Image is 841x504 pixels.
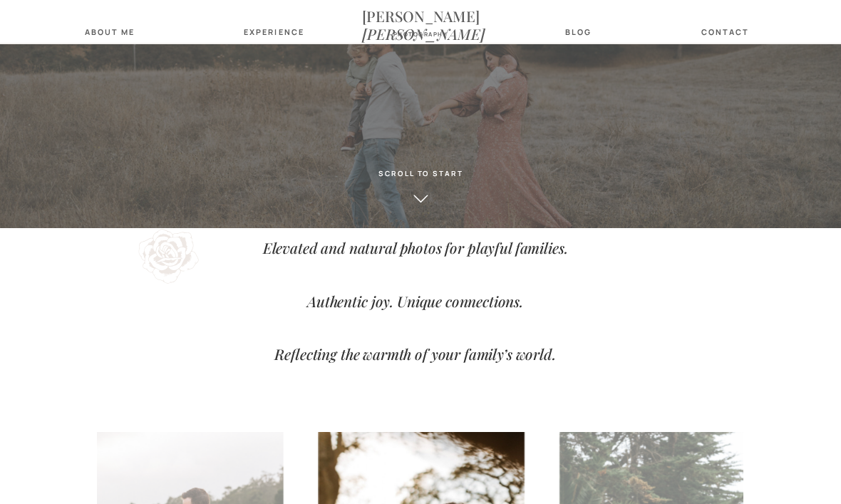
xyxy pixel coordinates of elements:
[362,24,485,44] i: [PERSON_NAME]
[362,8,478,24] nav: [PERSON_NAME]
[557,27,599,36] a: blog
[386,31,455,40] a: photography
[322,169,519,185] a: scroll to start
[362,8,478,24] a: [PERSON_NAME][PERSON_NAME]
[697,27,753,36] a: contact
[81,27,139,36] a: about Me
[244,27,299,36] a: Experience
[196,235,634,293] p: Elevated and natural photos for playful families. Authentic joy. Unique connections. Reflecting t...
